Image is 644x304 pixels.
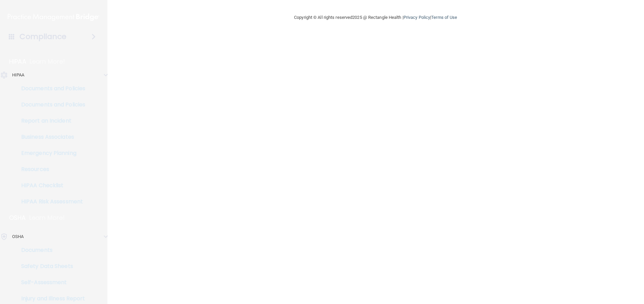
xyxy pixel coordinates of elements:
p: Business Associates [4,134,96,140]
p: Documents [4,247,96,254]
p: HIPAA [12,71,25,79]
p: Resources [4,166,96,173]
p: HIPAA [9,58,26,66]
p: Injury and Illness Report [4,295,96,302]
p: Emergency Planning [4,150,96,157]
img: PMB logo [8,10,99,24]
p: Report an Incident [4,117,96,124]
div: Copyright © All rights reserved 2025 @ Rectangle Health | | [253,7,498,28]
a: Terms of Use [431,15,457,20]
p: Safety Data Sheets [4,263,96,270]
p: Documents and Policies [4,101,96,108]
p: Learn More! [30,58,65,66]
a: Privacy Policy [404,15,430,20]
p: OSHA [9,214,26,222]
h4: Compliance [20,32,66,41]
p: Documents and Policies [4,85,96,92]
p: OSHA [12,233,24,241]
p: HIPAA Checklist [4,182,96,189]
p: Learn More! [29,214,65,222]
p: Self-Assessment [4,279,96,286]
p: HIPAA Risk Assessment [4,198,96,205]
